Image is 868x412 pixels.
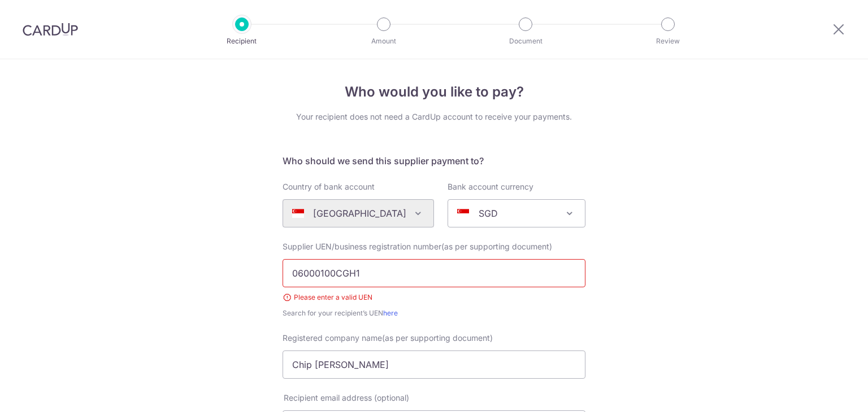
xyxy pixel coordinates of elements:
p: Recipient [200,36,284,47]
p: Document [484,36,567,47]
p: Review [626,36,710,47]
span: Registered company name(as per supporting document) [283,333,493,343]
img: CardUp [23,23,78,36]
label: Bank account currency [448,181,533,192]
div: Please enter a valid UEN [283,292,585,303]
span: Supplier UEN/business registration number(as per supporting document) [283,242,552,251]
a: here [383,309,398,317]
h4: Who would you like to pay? [283,82,585,102]
span: SGD [448,199,585,227]
label: Country of bank account [283,181,375,192]
p: SGD [479,207,498,220]
h5: Who should we send this supplier payment to? [283,154,585,168]
p: Amount [342,36,426,47]
span: SGD [448,200,585,227]
div: Your recipient does not need a CardUp account to receive your payments. [283,111,585,122]
span: Recipient email address (optional) [284,392,409,404]
div: Search for your recipient’s UEN [283,308,585,319]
